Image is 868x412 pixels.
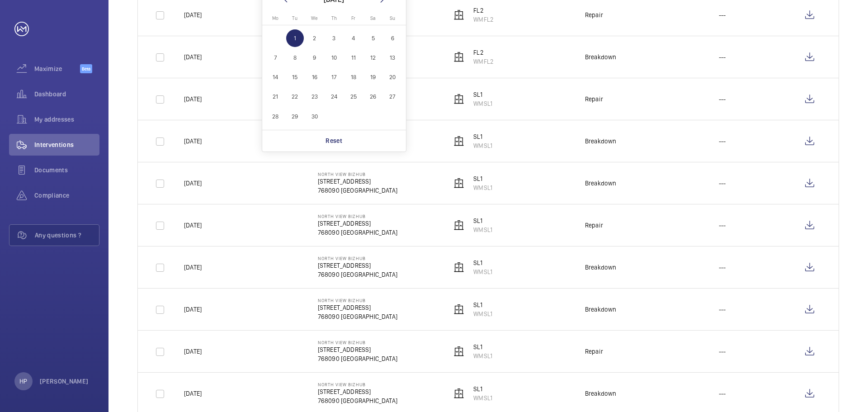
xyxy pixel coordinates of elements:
p: WMFL2 [473,57,494,66]
button: April 22, 2025 [285,87,305,106]
p: 768090 [GEOGRAPHIC_DATA] [318,270,397,279]
p: HP [19,377,27,386]
p: [STREET_ADDRESS] [318,345,397,354]
span: 9 [306,49,323,66]
img: elevator.svg [453,94,464,104]
p: WMSL1 [473,393,492,403]
button: April 26, 2025 [363,87,382,106]
p: --- [719,95,726,104]
p: SL1 [473,258,492,267]
span: 25 [344,88,362,106]
span: Beta [80,64,92,73]
span: 2 [306,29,323,47]
button: April 25, 2025 [344,87,363,106]
span: We [311,15,318,21]
p: [DATE] [184,305,202,314]
p: SL1 [473,216,492,225]
span: Fr [351,15,355,21]
button: April 11, 2025 [344,48,363,67]
span: Dashboard [34,90,99,99]
div: Repair [585,221,603,230]
span: Documents [34,166,99,175]
span: Th [331,15,337,21]
button: April 7, 2025 [266,48,285,67]
span: Sa [370,15,376,21]
p: --- [719,221,726,230]
div: Breakdown [585,263,617,272]
span: 11 [344,49,362,66]
p: --- [719,263,726,272]
p: FL2 [473,48,494,57]
p: SL1 [473,384,492,393]
span: 5 [364,29,382,47]
span: My addresses [34,115,99,124]
p: WMSL1 [473,309,492,318]
span: 7 [267,49,284,66]
span: Mo [272,15,278,21]
button: April 14, 2025 [266,67,285,87]
p: North View Bizhub [318,340,397,345]
p: [DATE] [184,10,202,19]
p: [STREET_ADDRESS] [318,177,397,186]
p: SL1 [473,132,492,141]
span: Interventions [34,140,99,149]
button: April 10, 2025 [324,48,344,67]
p: North View Bizhub [318,298,397,303]
span: 14 [267,68,284,86]
p: SL1 [473,342,492,351]
span: Compliance [34,191,99,200]
p: --- [719,137,726,146]
div: Repair [585,95,603,104]
p: 768090 [GEOGRAPHIC_DATA] [318,312,397,321]
p: 768090 [GEOGRAPHIC_DATA] [318,396,397,405]
button: April 24, 2025 [324,87,344,106]
span: 23 [306,88,323,106]
p: WMFL2 [473,15,494,24]
p: WMSL1 [473,141,492,150]
span: 16 [306,68,323,86]
img: elevator.svg [453,262,464,273]
span: 4 [344,29,362,47]
button: April 27, 2025 [383,87,402,106]
button: April 9, 2025 [305,48,324,67]
button: April 18, 2025 [344,67,363,87]
img: elevator.svg [453,220,464,231]
p: North View Bizhub [318,256,397,261]
p: SL1 [473,174,492,183]
span: 28 [267,108,284,125]
p: North View Bizhub [318,171,397,177]
p: --- [719,305,726,314]
p: [DATE] [184,95,202,104]
button: April 19, 2025 [363,67,382,87]
button: April 6, 2025 [383,28,402,48]
p: WMSL1 [473,225,492,234]
span: 19 [364,68,382,86]
span: 13 [384,49,401,66]
p: [DATE] [184,179,202,188]
p: SL1 [473,90,492,99]
img: elevator.svg [453,346,464,357]
button: April 8, 2025 [285,48,305,67]
img: elevator.svg [453,9,464,20]
button: April 23, 2025 [305,87,324,106]
p: WMSL1 [473,351,492,360]
p: [PERSON_NAME] [40,377,89,386]
span: 22 [286,88,304,106]
span: 29 [286,108,304,125]
span: 30 [306,108,323,125]
span: Su [390,15,395,21]
p: [STREET_ADDRESS] [318,387,397,396]
button: April 2, 2025 [305,28,324,48]
p: --- [719,389,726,398]
span: 12 [364,49,382,66]
div: Repair [585,10,603,19]
span: 27 [384,88,401,106]
div: Breakdown [585,305,617,314]
span: 18 [344,68,362,86]
p: North View Bizhub [318,382,397,387]
span: 26 [364,88,382,106]
p: WMSL1 [473,183,492,192]
p: --- [719,10,726,19]
p: --- [719,52,726,62]
p: 768090 [GEOGRAPHIC_DATA] [318,186,397,195]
